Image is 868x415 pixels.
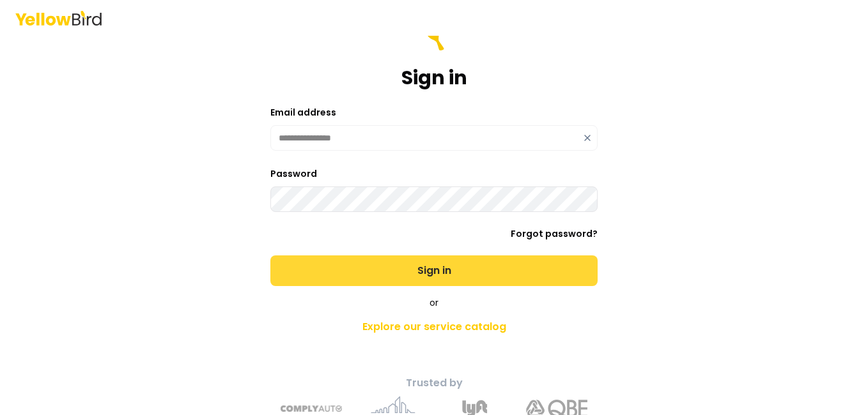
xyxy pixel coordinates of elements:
a: Forgot password? [511,227,598,240]
span: or [430,296,438,309]
label: Password [270,167,317,180]
a: Explore our service catalog [209,314,659,340]
p: Trusted by [209,375,659,391]
h1: Sign in [401,66,467,89]
button: Sign in [270,255,598,286]
label: Email address [270,106,336,119]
